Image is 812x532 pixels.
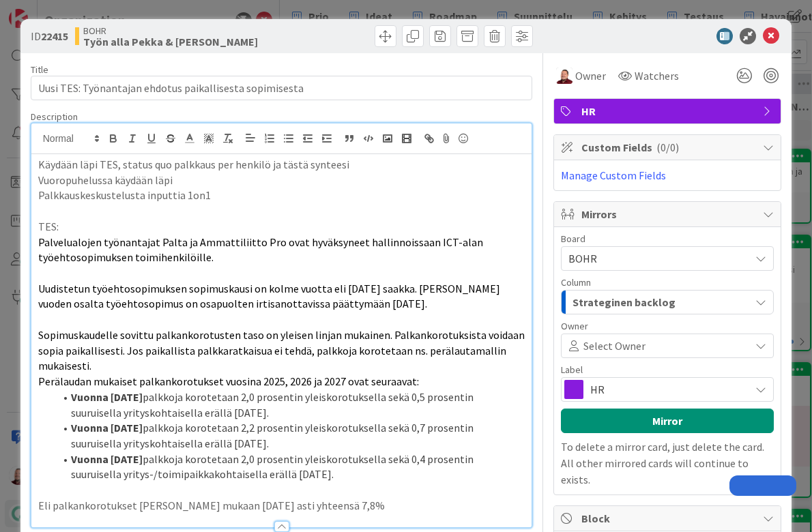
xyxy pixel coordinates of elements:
[561,409,774,433] button: Mirror
[561,168,666,182] a: Manage Custom Fields
[556,68,572,84] img: JS
[581,139,756,156] span: Custom Fields
[572,293,676,311] span: Strateginen backlog
[590,380,743,399] span: HR
[31,110,78,123] span: Description
[561,321,588,331] span: Owner
[38,498,525,514] p: Eli palkankorotukset [PERSON_NAME] mukaan [DATE] asti yhteensä 7,8%
[575,68,606,84] span: Owner
[635,68,679,84] span: Watchers
[38,328,527,372] span: Sopimuskaudelle sovittu palkankorotusten taso on yleisen linjan mukainen. Palkankorotuksista void...
[31,63,48,76] label: Title
[38,219,525,235] p: TES:
[83,25,258,36] span: BOHR
[71,390,143,404] strong: Vuonna [DATE]
[568,252,597,265] span: BOHR
[83,36,258,47] b: Työn alla Pekka & [PERSON_NAME]
[581,206,756,222] span: Mirrors
[656,141,679,154] span: ( 0/0 )
[561,234,585,243] span: Board
[71,390,476,419] span: palkkoja korotetaan 2,0 prosentin yleiskorotuksella sekä 0,5 prosentin suuruisella yrityskohtaise...
[561,365,583,374] span: Label
[41,29,68,43] b: 22415
[38,282,502,311] span: Uudistetun työehtosopimuksen sopimuskausi on kolme vuotta eli [DATE] saakka. [PERSON_NAME] vuoden...
[38,173,525,188] p: Vuoropuhelussa käydään läpi
[38,188,525,203] p: Palkkauskeskustelusta inputtia 1on1
[561,290,774,314] button: Strateginen backlog
[31,28,68,44] span: ID
[581,103,756,119] span: HR
[38,157,525,173] p: Käydään läpi TES, status quo palkkaus per henkilö ja tästä synteesi
[71,452,143,466] strong: Vuonna [DATE]
[71,421,143,434] strong: Vuonna [DATE]
[583,338,646,354] span: Select Owner
[71,452,476,482] span: palkkoja korotetaan 2,0 prosentin yleiskorotuksella sekä 0,4 prosentin suuruisella yritys-/toimip...
[561,439,774,488] p: To delete a mirror card, just delete the card. All other mirrored cards will continue to exists.
[38,235,485,265] span: Palvelualojen työnantajat Palta ja Ammattiliitto Pro ovat hyväksyneet hallinnoissaan ICT-alan työ...
[581,510,756,527] span: Block
[561,278,591,287] span: Column
[71,421,476,450] span: palkkoja korotetaan 2,2 prosentin yleiskorotuksella sekä 0,7 prosentin suuruisella yrityskohtaise...
[31,76,533,100] input: type card name here...
[38,374,419,388] span: Perälaudan mukaiset palkankorotukset vuosina 2025, 2026 ja 2027 ovat seuraavat:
